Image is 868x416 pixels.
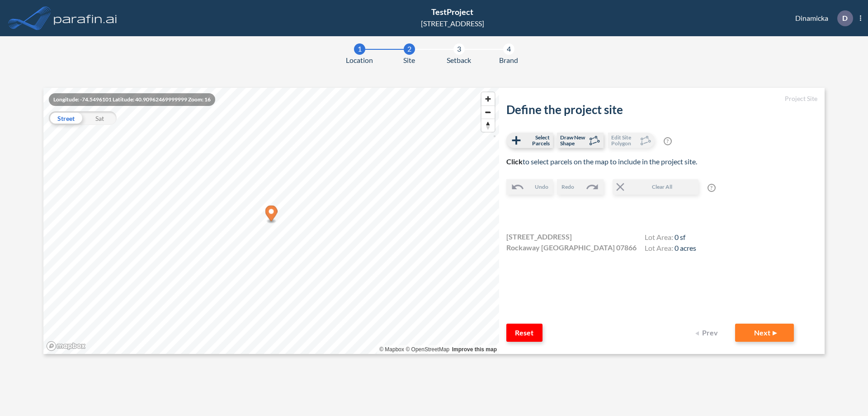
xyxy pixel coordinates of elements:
p: D [842,14,848,22]
img: logo [52,9,119,27]
h5: Project Site [506,95,817,103]
span: [STREET_ADDRESS] [506,231,572,242]
button: Prev [690,324,726,342]
span: Zoom out [481,106,495,119]
h4: Lot Area: [645,233,696,244]
button: Undo [506,179,553,195]
div: 3 [453,43,465,55]
span: Location [346,55,373,66]
span: Site [403,55,415,66]
div: Sat [83,111,117,125]
span: Select Parcels [523,134,550,146]
div: 1 [354,43,365,55]
div: 4 [503,43,514,55]
span: to select parcels on the map to include in the project site. [506,157,697,166]
div: Street [49,111,83,125]
button: Next [735,324,794,342]
span: Edit Site Polygon [611,134,638,146]
div: [STREET_ADDRESS] [421,18,484,29]
a: Mapbox [379,346,404,353]
span: TestProject [431,7,473,17]
button: Reset [506,324,542,342]
button: Zoom in [481,92,495,105]
span: Undo [535,183,548,191]
span: Draw New Shape [560,134,587,146]
span: Setback [447,55,471,66]
a: Improve this map [452,346,497,353]
span: 0 acres [675,244,696,252]
b: Click [506,157,523,166]
a: Mapbox homepage [46,341,86,351]
span: Brand [499,55,518,66]
h4: Lot Area: [645,244,696,254]
span: Rockaway [GEOGRAPHIC_DATA] 07866 [506,242,637,253]
div: Longitude: -74.5496101 Latitude: 40.90962469999999 Zoom: 16 [49,93,215,106]
button: Reset bearing to north [481,119,495,132]
div: Map marker [265,206,278,224]
span: ? [664,137,672,145]
span: Clear All [627,183,698,191]
span: 0 sf [675,233,685,241]
span: Redo [561,183,574,191]
canvas: Map [43,88,499,354]
div: Dinamicka [782,10,861,26]
button: Zoom out [481,105,495,119]
a: OpenStreetMap [406,346,449,353]
button: Redo [557,179,604,195]
span: ? [708,184,716,192]
div: 2 [404,43,415,55]
h2: Define the project site [506,103,817,117]
button: Clear All [613,179,698,195]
